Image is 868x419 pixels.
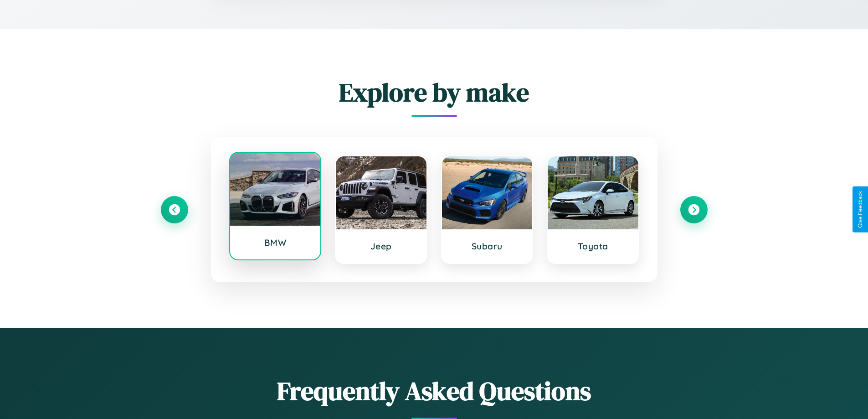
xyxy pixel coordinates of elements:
div: Give Feedback [857,191,863,228]
h3: BMW [239,237,312,248]
h2: Frequently Asked Questions [161,373,708,409]
h3: Jeep [345,241,417,252]
h2: Explore by make [161,75,708,110]
h3: Subaru [451,241,524,252]
h3: Toyota [557,241,629,252]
